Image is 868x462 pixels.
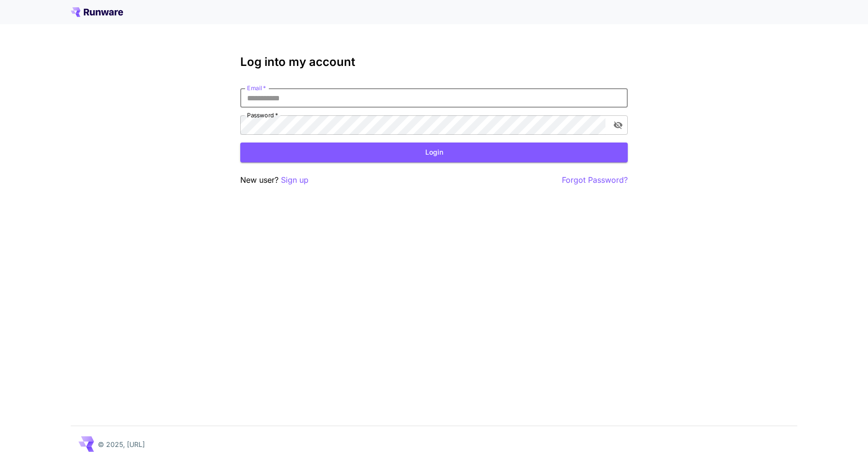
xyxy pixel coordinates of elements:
button: Login [240,143,628,162]
h3: Log into my account [240,55,628,69]
label: Password [247,111,278,119]
p: New user? [240,174,309,186]
p: © 2025, [URL] [98,439,145,449]
button: Sign up [281,174,309,186]
button: toggle password visibility [609,116,627,134]
button: Forgot Password? [562,174,628,186]
label: Email [247,84,266,92]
